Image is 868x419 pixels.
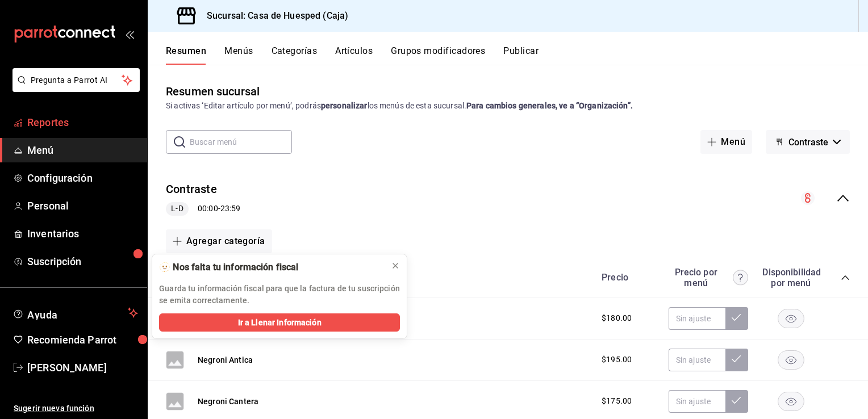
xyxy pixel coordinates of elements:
div: Disponibilidad por menú [762,267,819,288]
strong: Para cambios generales, ve a “Organización”. [466,101,633,110]
span: Reportes [27,115,138,130]
span: Suscripción [27,254,138,269]
span: Personal [27,198,138,213]
button: Contraste [766,130,850,154]
span: L-D [166,203,187,215]
span: Pregunta a Parrot AI [31,74,122,86]
div: Si activas ‘Editar artículo por menú’, podrás los menús de esta sucursal. [166,100,850,112]
div: navigation tabs [166,45,868,65]
button: Negroni Cantera [198,396,258,407]
button: Grupos modificadores [391,45,485,65]
button: Categorías [272,45,318,65]
strong: personalizar [321,101,368,110]
span: Inventarios [27,226,138,241]
button: collapse-category-row [841,273,850,282]
button: Contraste [166,181,217,198]
span: Menú [27,143,138,158]
div: 00:00 - 23:59 [166,202,240,216]
span: Configuración [27,170,138,186]
button: Pregunta a Parrot AI [12,68,140,92]
a: Pregunta a Parrot AI [8,82,140,94]
h3: Sucursal: Casa de Huesped (Caja) [198,9,348,23]
button: Negroni Antica [198,354,253,366]
span: Ayuda [27,306,123,320]
button: Publicar [503,45,539,65]
span: $175.00 [602,395,632,407]
input: Sin ajuste [669,349,725,371]
button: open_drawer_menu [125,30,134,39]
div: collapse-menu-row [148,172,868,225]
button: Ir a Llenar Información [159,313,400,332]
div: Precio [590,272,663,283]
button: Artículos [335,45,373,65]
div: 🫥 Nos falta tu información fiscal [159,261,382,274]
span: Ir a Llenar Información [238,317,322,329]
button: Menús [224,45,253,65]
button: Resumen [166,45,206,65]
span: [PERSON_NAME] [27,360,138,375]
button: Agregar categoría [166,229,272,253]
span: $195.00 [602,354,632,366]
span: Recomienda Parrot [27,332,138,347]
input: Sin ajuste [669,307,725,330]
div: Resumen sucursal [166,83,260,100]
input: Buscar menú [190,131,292,153]
input: Sin ajuste [669,390,725,413]
div: Precio por menú [669,267,748,288]
span: Sugerir nueva función [14,403,138,414]
span: Contraste [788,137,828,148]
button: Menú [700,130,752,154]
p: Guarda tu información fiscal para que la factura de tu suscripción se emita correctamente. [159,283,400,307]
span: $180.00 [602,312,632,324]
